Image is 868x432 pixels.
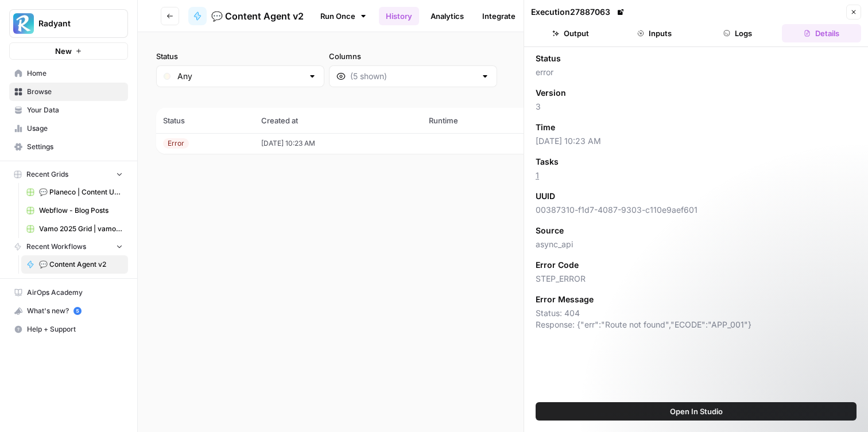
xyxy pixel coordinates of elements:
[379,7,419,25] a: History
[536,308,857,330] span: Status: 404 Response: {"err":"Route not found","ECODE":"APP_001"}
[9,320,128,338] button: Help + Support
[156,108,254,133] th: Status
[9,83,128,101] a: Browse
[55,45,72,57] span: New
[254,133,422,154] td: [DATE] 10:23 AM
[536,259,579,271] span: Error Code
[536,156,559,168] span: Tasks
[699,24,778,42] button: Logs
[21,220,128,238] a: Vamo 2025 Grid | vamo-energy
[27,142,123,152] span: Settings
[536,101,857,112] span: 3
[536,170,539,180] a: 1
[39,205,123,216] span: Webflow - Blog Posts
[531,24,610,42] button: Output
[475,7,522,25] a: Integrate
[9,166,128,183] button: Recent Grids
[21,201,128,220] a: Webflow - Blog Posts
[9,302,128,320] button: What's new? 5
[536,225,564,236] span: Source
[13,13,34,34] img: Radyant Logo
[27,123,123,134] span: Usage
[21,183,128,201] a: 💬 Planeco | Content Update at Scale
[9,9,128,38] button: Workspace: Radyant
[73,307,82,315] a: 5
[76,308,79,314] text: 5
[39,224,123,234] span: Vamo 2025 Grid | vamo-energy
[313,6,374,26] a: Run Once
[188,7,304,25] a: 💬 Content Agent v2
[27,87,123,97] span: Browse
[536,53,561,64] span: Status
[536,294,594,305] span: Error Message
[536,135,857,147] span: [DATE] 10:23 AM
[9,238,128,255] button: Recent Workflows
[422,108,529,133] th: Runtime
[39,259,123,270] span: 💬 Content Agent v2
[26,242,86,252] span: Recent Workflows
[27,68,123,79] span: Home
[9,119,128,138] a: Usage
[9,283,128,302] a: AirOps Academy
[177,71,303,82] input: Any
[536,273,857,285] span: STEP_ERROR
[156,87,850,108] span: (1 records)
[536,190,555,202] span: UUID
[163,138,189,149] div: Error
[424,7,471,25] a: Analytics
[782,24,861,42] button: Details
[39,187,123,197] span: 💬 Planeco | Content Update at Scale
[156,50,324,62] label: Status
[670,406,723,417] span: Open In Studio
[9,42,128,60] button: New
[27,324,123,334] span: Help + Support
[615,24,694,42] button: Inputs
[27,105,123,115] span: Your Data
[26,169,68,180] span: Recent Grids
[350,71,476,82] input: (5 shown)
[536,239,857,250] span: async_api
[38,18,108,29] span: Radyant
[329,50,497,62] label: Columns
[21,255,128,274] a: 💬 Content Agent v2
[254,108,422,133] th: Created at
[536,67,857,78] span: error
[9,64,128,83] a: Home
[211,9,304,23] span: 💬 Content Agent v2
[27,287,123,298] span: AirOps Academy
[9,138,128,156] a: Settings
[536,87,566,99] span: Version
[9,101,128,119] a: Your Data
[536,204,857,216] span: 00387310-f1d7-4087-9303-c110e9aef601
[531,6,626,18] div: Execution 27887063
[536,122,555,133] span: Time
[10,302,127,320] div: What's new?
[536,402,857,421] button: Open In Studio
